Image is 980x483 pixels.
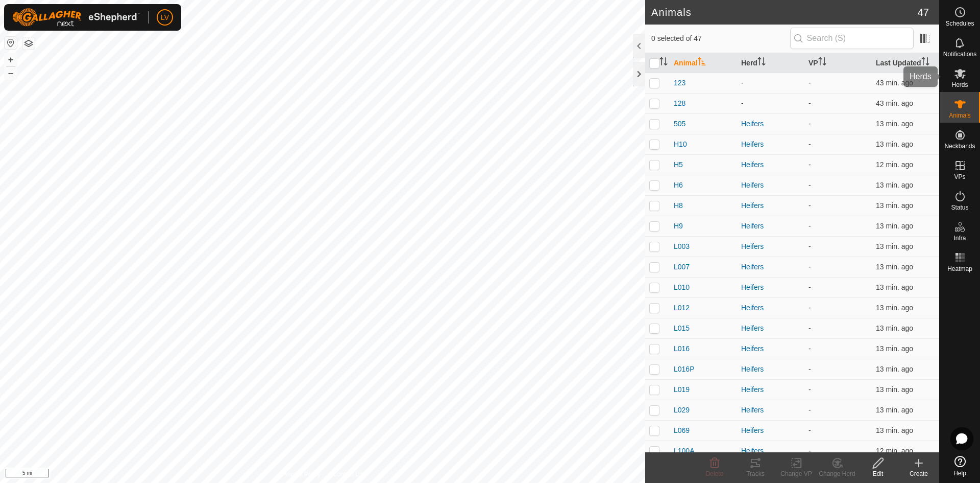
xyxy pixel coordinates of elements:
div: Heifers [741,180,800,191]
div: Heifers [741,221,800,232]
span: Aug 18, 2025, 10:36 AM [876,242,913,250]
app-display-virtual-paddock-transition: - [808,365,811,373]
th: VP [804,53,872,73]
th: Animal [670,53,737,73]
p-sorticon: Activate to sort [921,59,929,67]
span: Aug 18, 2025, 10:36 AM [876,447,913,455]
app-display-virtual-paddock-transition: - [808,304,811,312]
span: Aug 18, 2025, 10:36 AM [876,201,913,210]
div: Heifers [741,446,800,456]
span: Herds [951,82,968,88]
div: - [741,98,800,109]
app-display-virtual-paddock-transition: - [808,385,811,394]
button: Reset Map [5,37,17,49]
span: H6 [674,180,683,191]
span: Status [951,204,968,211]
app-display-virtual-paddock-transition: - [808,242,811,250]
span: L029 [674,405,690,416]
div: Heifers [741,282,800,293]
app-display-virtual-paddock-transition: - [808,447,811,455]
span: LV [161,12,169,23]
a: Contact Us [333,470,363,479]
span: H5 [674,159,683,170]
span: L016 [674,343,690,354]
span: 0 selected of 47 [651,33,790,44]
div: Heifers [741,139,800,150]
h2: Animals [651,6,918,18]
div: Heifers [741,200,800,211]
div: Heifers [741,364,800,375]
span: 128 [674,98,685,109]
span: L019 [674,384,690,395]
span: Aug 18, 2025, 10:36 AM [876,385,913,394]
span: Schedules [945,20,974,27]
span: Aug 18, 2025, 10:06 AM [876,99,913,107]
span: H10 [674,139,687,150]
span: Animals [949,112,971,119]
a: Privacy Policy [282,470,321,479]
div: Heifers [741,384,800,395]
p-sorticon: Activate to sort [698,59,706,67]
span: Aug 18, 2025, 10:36 AM [876,365,913,373]
span: Aug 18, 2025, 10:36 AM [876,140,913,148]
input: Search (S) [790,28,914,49]
app-display-virtual-paddock-transition: - [808,79,811,87]
span: L016P [674,364,694,375]
app-display-virtual-paddock-transition: - [808,406,811,414]
span: Help [953,470,966,476]
span: Aug 18, 2025, 10:36 AM [876,304,913,312]
span: Aug 18, 2025, 10:36 AM [876,120,913,128]
span: Aug 18, 2025, 10:36 AM [876,344,913,353]
span: Neckbands [944,143,975,149]
button: – [5,67,17,79]
app-display-virtual-paddock-transition: - [808,222,811,230]
span: L003 [674,241,690,252]
div: Change VP [776,469,817,478]
a: Help [940,452,980,480]
app-display-virtual-paddock-transition: - [808,201,811,210]
span: Aug 18, 2025, 10:36 AM [876,406,913,414]
span: 123 [674,78,685,88]
span: Aug 18, 2025, 10:36 AM [876,283,913,291]
p-sorticon: Activate to sort [659,59,668,67]
th: Herd [737,53,804,73]
p-sorticon: Activate to sort [818,59,826,67]
span: H8 [674,200,683,211]
span: Aug 18, 2025, 10:36 AM [876,426,913,434]
span: VPs [954,174,965,180]
div: Edit [857,469,898,478]
span: Aug 18, 2025, 10:36 AM [876,160,913,169]
div: Heifers [741,405,800,416]
span: 505 [674,119,685,129]
span: L010 [674,282,690,293]
app-display-virtual-paddock-transition: - [808,324,811,332]
div: Tracks [735,469,776,478]
span: Aug 18, 2025, 10:36 AM [876,222,913,230]
app-display-virtual-paddock-transition: - [808,99,811,107]
span: L069 [674,425,690,436]
span: L100A [674,446,694,456]
span: Aug 18, 2025, 10:36 AM [876,324,913,332]
div: Heifers [741,343,800,354]
img: Gallagher Logo [12,8,140,27]
span: L007 [674,262,690,272]
div: Create [898,469,939,478]
div: Heifers [741,323,800,334]
span: Aug 18, 2025, 10:36 AM [876,263,913,271]
span: Aug 18, 2025, 10:06 AM [876,79,913,87]
button: + [5,54,17,66]
p-sorticon: Activate to sort [757,59,766,67]
app-display-virtual-paddock-transition: - [808,263,811,271]
div: Heifers [741,159,800,170]
div: Heifers [741,241,800,252]
span: Heatmap [947,266,972,272]
th: Last Updated [872,53,939,73]
span: L012 [674,303,690,313]
span: Aug 18, 2025, 10:36 AM [876,181,913,189]
span: Notifications [943,51,976,57]
app-display-virtual-paddock-transition: - [808,160,811,169]
div: Heifers [741,262,800,272]
button: Map Layers [22,37,35,50]
div: - [741,78,800,88]
span: 47 [918,5,929,20]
